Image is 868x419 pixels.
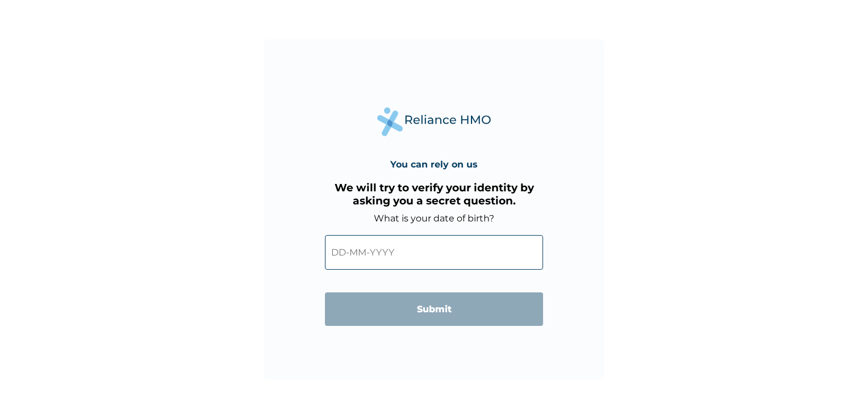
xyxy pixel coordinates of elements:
[325,235,543,270] input: DD-MM-YYYY
[377,107,491,136] img: Reliance Health's Logo
[374,213,494,224] label: What is your date of birth?
[325,292,543,326] input: Submit
[390,159,478,170] h4: You can rely on us
[325,181,543,207] h3: We will try to verify your identity by asking you a secret question.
